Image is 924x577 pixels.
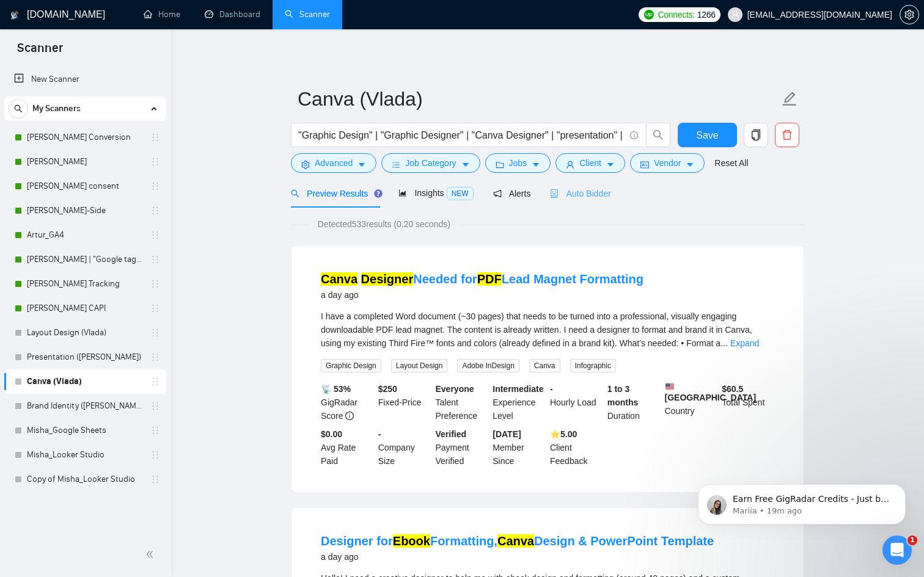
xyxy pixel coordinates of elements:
[27,369,143,394] a: Canva (Vlada)
[150,303,160,313] span: holder
[27,394,143,418] a: Brand Identity ([PERSON_NAME])
[27,345,143,369] a: Presentation ([PERSON_NAME])
[493,189,531,198] span: Alerts
[457,359,519,372] span: Adobe InDesign
[27,321,143,345] a: Layout Design (Vlada)
[776,129,799,140] span: delete
[606,160,615,169] span: caret-down
[550,384,553,394] b: -
[145,548,158,561] span: double-left
[436,429,467,439] b: Verified
[361,272,414,286] mark: Designer
[150,328,160,338] span: holder
[509,156,527,170] span: Jobs
[493,429,521,439] b: [DATE]
[298,84,779,114] input: Scanner name...
[150,132,160,142] span: holder
[529,359,560,372] span: Canva
[532,160,540,169] span: caret-down
[436,384,474,394] b: Everyone
[550,189,559,198] span: robot
[10,5,19,25] img: logo
[150,255,160,264] span: holder
[376,382,433,423] div: Fixed-Price
[782,91,798,107] span: edit
[493,189,502,198] span: notification
[550,189,610,198] span: Auto Bidder
[447,187,474,200] span: NEW
[318,427,376,468] div: Avg Rate Paid
[32,96,81,121] span: My Scanners
[345,412,354,420] span: info-circle
[566,160,574,169] span: user
[7,39,73,65] span: Scanner
[291,189,299,198] span: search
[721,338,728,348] span: ...
[579,156,601,170] span: Client
[4,67,166,92] li: New Scanner
[321,384,351,394] b: 📡 53%
[433,427,491,468] div: Payment Verified
[150,401,160,411] span: holder
[719,382,777,423] div: Total Spent
[27,198,143,223] a: [PERSON_NAME]-Side
[900,5,919,24] button: setting
[398,189,407,197] span: area-chart
[291,189,379,198] span: Preview Results
[27,418,143,443] a: Misha_Google Sheets
[4,96,166,492] li: My Scanners
[321,534,714,548] a: Designer forEbookFormatting,CanvaDesign & PowerPoint Template
[665,382,674,391] img: 🇺🇸
[27,443,143,467] a: Misha_Looker Studio
[291,153,376,173] button: settingAdvancedcaret-down
[150,230,160,240] span: holder
[775,123,799,147] button: delete
[150,450,160,460] span: holder
[744,129,768,140] span: copy
[150,181,160,191] span: holder
[646,123,670,147] button: search
[205,9,260,20] a: dashboardDashboard
[658,8,694,21] span: Connects:
[680,459,924,544] iframe: Intercom notifications message
[405,156,456,170] span: Job Category
[27,223,143,247] a: Artur_GA4
[321,310,774,350] div: I have a completed Word document (~30 pages) that needs to be turned into a professional, visuall...
[150,279,160,289] span: holder
[630,153,705,173] button: idcardVendorcaret-down
[900,10,919,20] a: setting
[696,128,718,143] span: Save
[392,160,400,169] span: bars
[644,10,654,20] img: upwork-logo.png
[433,382,491,423] div: Talent Preference
[731,10,739,19] span: user
[570,359,616,372] span: Infographic
[490,382,548,423] div: Experience Level
[27,125,143,150] a: [PERSON_NAME] Conversion
[630,131,638,139] span: info-circle
[490,427,548,468] div: Member Since
[497,534,534,548] mark: Canva
[298,128,625,143] input: Search Freelance Jobs...
[722,384,743,394] b: $ 60.5
[647,129,670,140] span: search
[485,153,551,173] button: folderJobscaret-down
[376,427,433,468] div: Company Size
[150,157,160,167] span: holder
[697,8,716,21] span: 1266
[550,429,577,439] b: ⭐️ 5.00
[882,535,912,565] iframe: Intercom live chat
[321,550,714,564] div: a day ago
[686,160,694,169] span: caret-down
[150,352,160,362] span: holder
[27,150,143,174] a: [PERSON_NAME]
[309,217,459,231] span: Detected 533 results (0.20 seconds)
[321,272,643,286] a: Canva DesignerNeeded forPDFLead Magnet Formatting
[321,272,358,286] mark: Canva
[548,427,605,468] div: Client Feedback
[358,160,366,169] span: caret-down
[9,99,28,118] button: search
